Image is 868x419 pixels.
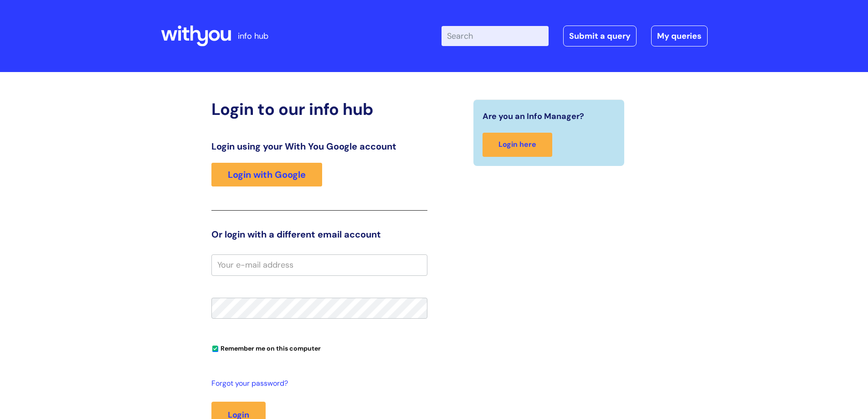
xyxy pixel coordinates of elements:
input: Remember me on this computer [212,346,218,352]
input: Search [442,26,549,46]
input: Your e-mail address [211,254,427,275]
a: Login here [483,133,552,157]
a: Forgot your password? [211,377,423,390]
p: info hub [238,29,268,43]
a: Login with Google [211,163,322,186]
a: My queries [651,26,708,47]
label: Remember me on this computer [211,342,321,352]
a: Submit a query [563,26,637,47]
h3: Login using your With You Google account [211,141,427,152]
h3: Or login with a different email account [211,229,427,240]
h2: Login to our info hub [211,99,427,119]
span: Are you an Info Manager? [483,109,584,124]
div: You can uncheck this option if you're logging in from a shared device [211,341,427,355]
